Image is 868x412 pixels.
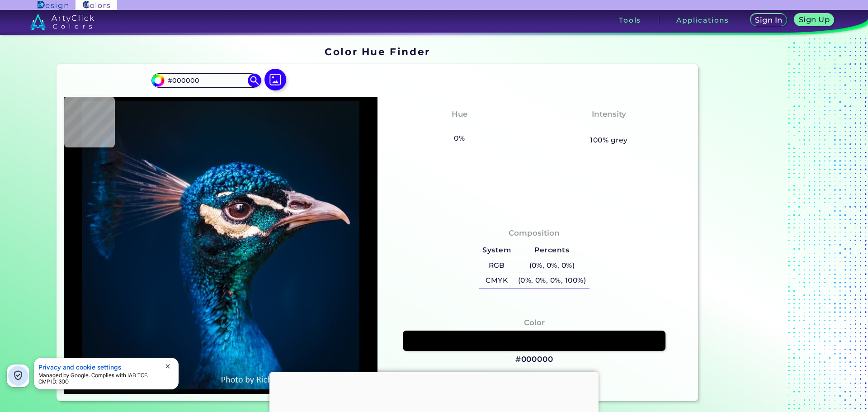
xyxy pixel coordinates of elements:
[164,74,248,86] input: type color..
[479,273,514,288] h5: CMYK
[676,17,729,24] h3: Applications
[514,273,590,288] h5: (0%, 0%, 0%, 100%)
[752,14,785,26] a: Sign In
[264,69,286,90] img: icon picture
[514,243,590,258] h5: Percents
[479,243,514,258] h5: System
[38,1,68,9] img: ArtyClick Design logo
[479,258,514,273] h5: RGB
[514,258,590,273] h5: (0%, 0%, 0%)
[451,133,468,144] h5: 0%
[30,14,94,30] img: logo_artyclick_colors_white.svg
[69,101,373,389] img: img_pavlin.jpg
[452,108,467,121] h4: Hue
[515,354,553,365] h3: #000000
[800,16,828,23] h5: Sign Up
[590,134,627,146] h5: 100% grey
[796,14,832,26] a: Sign Up
[509,227,560,240] h4: Composition
[592,108,626,121] h4: Intensity
[325,45,430,58] h1: Color Hue Finder
[702,43,815,405] iframe: Advertisement
[619,17,641,24] h3: Tools
[594,122,624,133] h3: None
[756,17,781,24] h5: Sign In
[248,74,261,87] img: icon search
[444,122,475,133] h3: None
[524,316,545,329] h4: Color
